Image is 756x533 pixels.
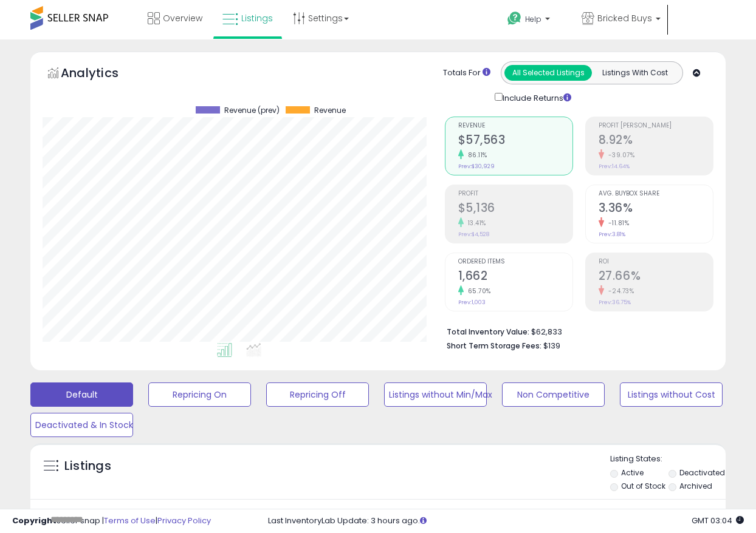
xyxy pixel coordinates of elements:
a: Help [498,2,571,39]
span: Revenue (prev) [224,106,280,115]
b: Short Term Storage Fees: [447,341,541,351]
span: Ordered Items [458,259,572,265]
span: ROI [599,259,713,265]
h5: Analytics [61,64,142,84]
small: Prev: 1,003 [458,299,486,306]
h2: 27.66% [599,269,713,285]
small: Prev: $30,929 [458,163,495,170]
button: Non Competitive [502,382,605,407]
small: Prev: 36.75% [599,299,631,306]
b: Total Inventory Value: [447,327,529,337]
a: Privacy Policy [157,515,211,526]
button: Default [30,382,133,407]
h2: 1,662 [458,269,572,285]
div: Include Returns [486,90,586,104]
button: Listings without Cost [620,382,723,407]
label: Out of Stock [621,481,665,491]
button: All Selected Listings [504,65,592,81]
button: Repricing Off [266,382,369,407]
small: Prev: $4,528 [458,231,489,238]
div: Totals For [443,67,490,79]
button: Deactivated & In Stock [30,413,133,437]
span: Overview [163,12,202,24]
h2: $57,563 [458,133,572,149]
span: Avg. Buybox Share [599,191,713,197]
span: $139 [543,340,560,351]
small: -11.81% [604,219,630,228]
button: Listings With Cost [591,65,679,81]
li: $62,833 [447,324,705,338]
h2: 3.36% [599,201,713,217]
label: Archived [679,481,712,491]
small: Prev: 14.64% [599,163,630,170]
strong: Copyright [12,515,57,526]
span: Bricked Buys [597,12,652,24]
small: -24.73% [604,287,634,296]
span: Revenue [458,123,572,129]
label: Active [621,467,644,478]
span: Help [525,14,541,24]
span: Listings [241,12,273,24]
small: Prev: 3.81% [599,231,625,238]
div: Last InventoryLab Update: 3 hours ago. [268,515,744,527]
i: Get Help [507,11,522,26]
h5: Listings [64,458,111,475]
label: Deactivated [679,467,725,478]
div: seller snap | | [12,515,211,527]
span: Revenue [314,106,346,115]
button: Repricing On [148,382,251,407]
h2: 8.92% [599,133,713,149]
small: 13.41% [464,219,486,228]
small: 86.11% [464,151,487,160]
span: Profit [PERSON_NAME] [599,123,713,129]
span: Profit [458,191,572,197]
span: 2025-08-15 03:04 GMT [692,515,744,526]
p: Listing States: [610,453,726,465]
h2: $5,136 [458,201,572,217]
small: 65.70% [464,287,491,296]
button: Listings without Min/Max [384,382,487,407]
small: -39.07% [604,151,635,160]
